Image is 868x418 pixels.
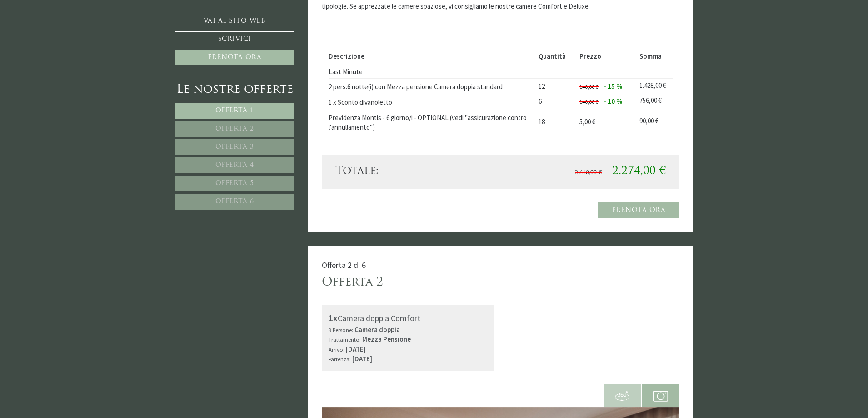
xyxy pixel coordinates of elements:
[636,109,673,134] td: 90,00 €
[215,144,254,151] span: Offerta 3
[354,325,400,334] b: Camera doppia
[535,109,576,134] td: 18
[653,389,668,403] img: camera.svg
[329,336,361,343] small: Trattamento:
[215,107,254,114] span: Offerta 1
[579,98,598,105] span: 140,00 €
[309,240,359,256] button: Invia
[579,83,598,90] span: 140,00 €
[576,50,636,63] th: Prezzo
[329,109,535,134] td: Previdenza Montis - 6 giorno/i - OPTIONAL (vedi "assicurazione contro l'annullamento")
[175,81,294,98] div: Le nostre offerte
[535,94,576,109] td: 6
[636,94,673,109] td: 756,00 €
[329,63,535,79] td: Last Minute
[636,50,673,63] th: Somma
[322,274,383,291] div: Offerta 2
[329,326,353,333] small: 3 Persone:
[346,345,366,353] b: [DATE]
[329,50,535,63] th: Descrizione
[175,50,294,65] a: Prenota ora
[575,170,602,176] span: 2.610,00 €
[215,162,254,169] span: Offerta 4
[579,117,595,126] span: 5,00 €
[14,26,120,33] div: Montis – Active Nature Spa
[329,312,487,325] div: Camera doppia Comfort
[535,78,576,94] td: 12
[615,389,629,403] img: 360-grad.svg
[598,202,680,218] a: Prenota ora
[535,50,576,63] th: Quantità
[329,312,338,323] b: 1x
[329,164,501,179] div: Totale:
[604,82,623,91] span: - 15 %
[215,198,254,205] span: Offerta 6
[612,166,666,177] span: 2.274,00 €
[362,335,411,343] b: Mezza Pensione
[322,260,366,270] span: Offerta 2 di 6
[329,78,535,94] td: 2 pers.6 notte(i) con Mezza pensione Camera doppia standard
[215,126,254,132] span: Offerta 2
[162,7,197,21] div: giovedì
[7,24,125,50] div: Buon giorno, come possiamo aiutarla?
[175,14,294,29] a: Vai al sito web
[352,354,372,363] b: [DATE]
[329,346,344,353] small: Arrivo:
[215,180,254,187] span: Offerta 5
[636,78,673,94] td: 1.428,00 €
[329,94,535,109] td: 1 x Sconto divanoletto
[329,355,351,363] small: Partenza:
[14,42,120,48] small: 08:35
[604,97,623,106] span: - 10 %
[175,31,294,47] a: Scrivici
